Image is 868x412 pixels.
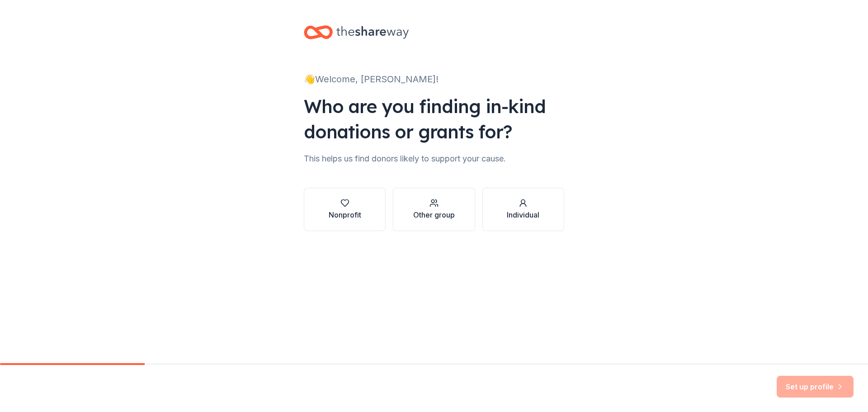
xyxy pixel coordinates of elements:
div: This helps us find donors likely to support your cause. [304,152,564,166]
button: Nonprofit [304,188,386,231]
button: Individual [482,188,564,231]
div: 👋 Welcome, [PERSON_NAME]! [304,72,564,86]
div: Who are you finding in-kind donations or grants for? [304,94,564,144]
div: Individual [507,209,539,220]
button: Other group [393,188,475,231]
div: Other group [413,209,455,220]
div: Nonprofit [329,209,361,220]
